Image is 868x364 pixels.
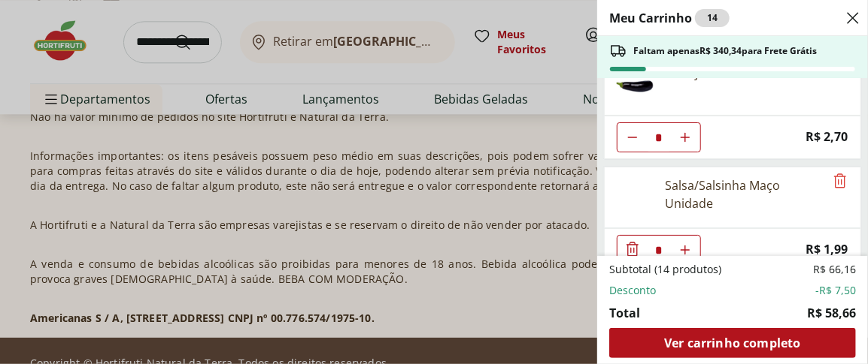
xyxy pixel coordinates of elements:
span: -R$ 7,50 [815,283,856,298]
img: Berinjela Unidade [614,64,656,106]
button: Remove [831,60,849,78]
span: R$ 2,70 [806,127,848,147]
button: Aumentar Quantidade [670,122,700,152]
span: R$ 66,16 [813,262,856,277]
input: Quantidade Atual [648,123,670,152]
span: Faltam apenas R$ 340,34 para Frete Grátis [633,45,817,57]
button: Remove [831,173,849,191]
span: R$ 1,99 [806,239,848,260]
button: Diminuir Quantidade [618,122,648,152]
span: Desconto [609,283,656,298]
span: Ver carrinho completo [664,337,800,349]
div: 14 [695,9,730,27]
button: Diminuir Quantidade [618,235,648,265]
a: Ver carrinho completo [609,328,856,358]
input: Quantidade Atual [648,236,670,264]
h2: Meu Carrinho [609,9,730,27]
div: Salsa/Salsinha Maço Unidade [665,176,824,212]
span: Total [609,304,640,322]
span: Subtotal (14 produtos) [609,262,721,277]
span: R$ 58,66 [807,304,856,322]
button: Aumentar Quantidade [670,235,700,265]
img: Salsa/Salsinha Maço Unidade [614,176,656,218]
